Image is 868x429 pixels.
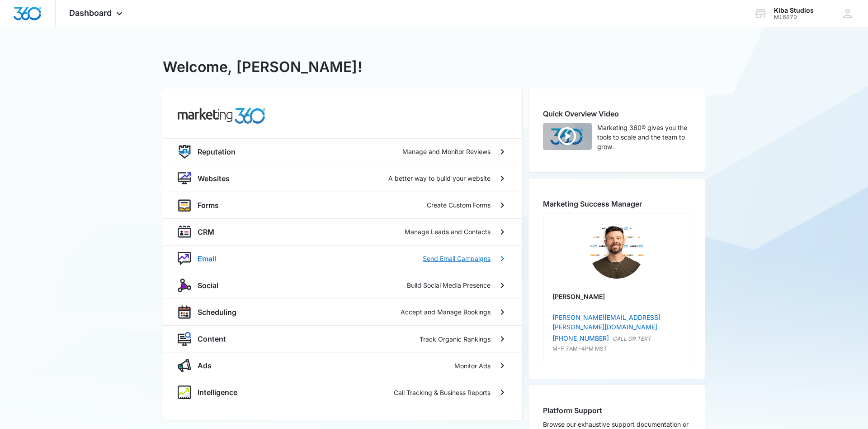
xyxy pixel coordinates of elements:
a: formsFormsCreate Custom Forms [163,192,522,218]
a: intelligenceIntelligenceCall Tracking & Business Reports [163,379,522,405]
p: Call Tracking & Business Reports [394,388,491,397]
p: Email [198,253,216,264]
p: Build Social Media Presence [407,280,491,290]
p: Intelligence [198,387,237,398]
img: common.products.marketing.title [178,108,265,124]
img: intelligence [178,386,191,399]
div: account name [774,7,814,14]
h2: Platform Support [543,405,690,416]
p: Accept and Manage Bookings [401,307,491,317]
p: Manage Leads and Contacts [405,227,491,236]
p: CRM [198,227,214,237]
img: nurture [178,252,191,265]
a: contentContentTrack Organic Rankings [163,325,522,352]
p: Reputation [198,146,236,157]
p: CALL OR TEXT [613,335,651,343]
div: account id [774,14,814,20]
a: reputationReputationManage and Monitor Reviews [163,138,522,165]
img: crm [178,225,191,239]
p: A better way to build your website [388,174,491,183]
p: Manage and Monitor Reviews [402,147,491,156]
h2: Marketing Success Manager [543,198,690,209]
a: websiteWebsitesA better way to build your website [163,165,522,192]
a: schedulingSchedulingAccept and Manage Bookings [163,299,522,326]
a: crmCRMManage Leads and Contacts [163,218,522,245]
img: scheduling [178,305,191,319]
img: Quick Overview Video [543,123,592,150]
p: M-F 7AM-4PM MST [552,345,681,353]
p: Social [198,280,218,291]
p: Content [198,333,226,344]
a: nurtureEmailSend Email Campaigns [163,245,522,272]
p: Marketing 360® gives you the tools to scale and the team to grow. [597,123,690,151]
p: Websites [198,173,230,184]
p: Ads [198,360,212,371]
p: Monitor Ads [454,361,491,371]
h1: Welcome, [PERSON_NAME]! [163,56,362,78]
p: Scheduling [198,307,236,318]
img: forms [178,198,191,212]
h2: Quick Overview Video [543,108,690,119]
img: ads [178,359,191,372]
span: Dashboard [69,8,112,18]
img: reputation [178,145,191,159]
a: socialSocialBuild Social Media Presence [163,272,522,299]
a: [PHONE_NUMBER] [552,333,609,343]
p: Forms [198,200,219,211]
img: content [178,332,191,346]
img: Erik Woods [590,224,644,279]
img: social [178,279,191,292]
p: Send Email Campaigns [423,254,491,263]
img: website [178,172,191,185]
a: adsAdsMonitor Ads [163,352,522,379]
p: [PERSON_NAME] [552,292,681,301]
a: [PERSON_NAME][EMAIL_ADDRESS][PERSON_NAME][DOMAIN_NAME] [552,313,660,331]
p: Create Custom Forms [427,200,491,210]
p: Track Organic Rankings [420,334,491,344]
